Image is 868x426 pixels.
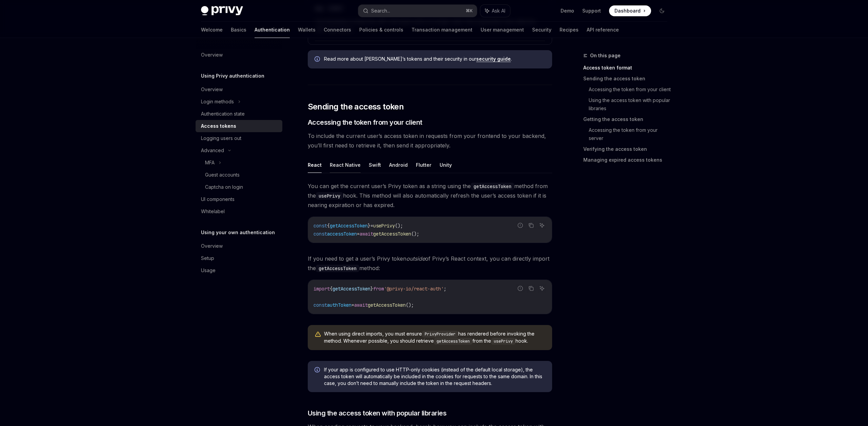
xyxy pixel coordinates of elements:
[196,108,282,120] a: Authentication state
[327,223,330,229] span: {
[371,7,390,15] div: Search...
[589,95,673,114] a: Using the access token with popular libraries
[324,366,545,387] span: If your app is configured to use HTTP-only cookies (instead of the default local storage), the ac...
[201,85,223,94] div: Overview
[351,302,354,308] span: =
[201,242,223,250] div: Overview
[582,7,601,14] a: Support
[516,221,525,230] button: Report incorrect code
[587,22,619,38] a: API reference
[324,22,351,38] a: Connectors
[201,6,243,16] img: dark logo
[196,240,282,252] a: Overview
[389,157,408,173] button: Android
[201,254,214,262] div: Setup
[476,56,511,62] a: security guide
[308,254,552,273] span: If you need to get a user’s Privy token of Privy’s React context, you can directly import the met...
[298,22,316,38] a: Wallets
[480,5,510,17] button: Ask AI
[373,223,395,229] span: usePrivy
[369,157,381,173] button: Swift
[196,132,282,144] a: Logging users out
[201,72,264,80] h5: Using Privy authentication
[201,134,241,142] div: Logging users out
[330,157,361,173] button: React Native
[196,193,282,205] a: UI components
[358,5,477,17] button: Search...⌘K
[370,223,373,229] span: =
[308,408,447,418] span: Using the access token with popular libraries
[416,157,431,173] button: Flutter
[609,5,651,16] a: Dashboard
[314,223,327,229] span: const
[411,22,472,38] a: Transaction management
[196,83,282,96] a: Overview
[589,84,673,95] a: Accessing the token from your client
[614,7,641,14] span: Dashboard
[373,286,384,292] span: from
[561,7,574,14] a: Demo
[196,181,282,193] a: Captcha on login
[373,231,411,237] span: getAccessToken
[196,169,282,181] a: Guest accounts
[368,302,406,308] span: getAccessToken
[368,223,370,229] span: }
[327,302,351,308] span: authToken
[201,51,223,59] div: Overview
[201,207,225,216] div: Whitelabel
[308,157,322,173] button: React
[196,264,282,277] a: Usage
[201,266,216,275] div: Usage
[589,125,673,144] a: Accessing the token from your server
[315,331,321,338] svg: Warning
[538,221,546,230] button: Ask AI
[316,265,359,272] code: getAccessToken
[492,7,505,14] span: Ask AI
[196,120,282,132] a: Access tokens
[384,286,444,292] span: '@privy-io/react-auth'
[583,155,673,165] a: Managing expired access tokens
[196,49,282,61] a: Overview
[196,205,282,218] a: Whitelabel
[201,110,245,118] div: Authentication state
[466,8,473,14] span: ⌘ K
[516,284,525,293] button: Report incorrect code
[330,223,368,229] span: getAccessToken
[308,101,404,112] span: Sending the access token
[583,114,673,125] a: Getting the access token
[205,171,240,179] div: Guest accounts
[538,284,546,293] button: Ask AI
[444,286,446,292] span: ;
[324,56,545,62] span: Read more about [PERSON_NAME]’s tokens and their security in our .
[532,22,551,38] a: Security
[201,195,235,203] div: UI components
[491,338,516,345] code: usePrivy
[406,255,425,262] em: outside
[434,338,472,345] code: getAccessToken
[360,231,373,237] span: await
[314,286,330,292] span: import
[332,286,370,292] span: getAccessToken
[308,118,422,127] span: Accessing the token from your client
[201,146,224,155] div: Advanced
[316,192,343,200] code: usePrivy
[357,231,360,237] span: =
[440,157,452,173] button: Unity
[196,252,282,264] a: Setup
[411,231,419,237] span: ();
[205,159,215,167] div: MFA
[324,330,545,345] span: When using direct imports, you must ensure has rendered before invoking the method. Whenever poss...
[201,98,234,106] div: Login methods
[471,183,514,190] code: getAccessToken
[308,181,552,210] span: You can get the current user’s Privy token as a string using the method from the hook. This metho...
[583,62,673,73] a: Access token format
[583,144,673,155] a: Verifying the access token
[583,73,673,84] a: Sending the access token
[314,231,327,237] span: const
[315,367,321,374] svg: Info
[657,5,667,16] button: Toggle dark mode
[359,22,403,38] a: Policies & controls
[255,22,290,38] a: Authentication
[231,22,246,38] a: Basics
[560,22,579,38] a: Recipes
